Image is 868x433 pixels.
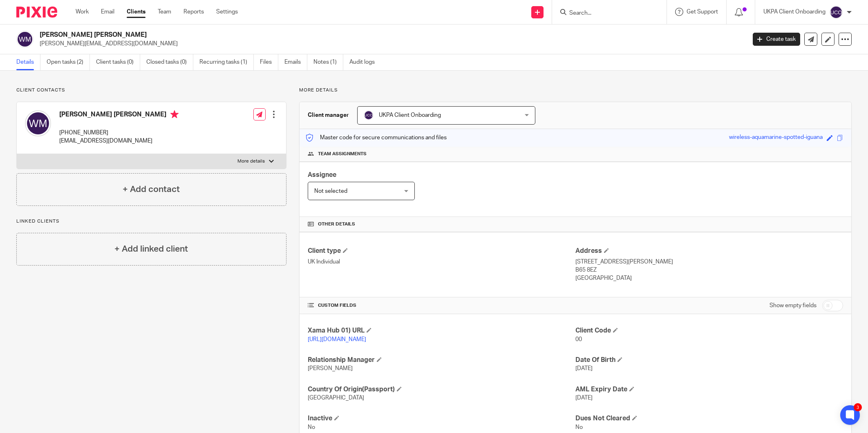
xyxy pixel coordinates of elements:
h4: Country Of Origin(Passport) [308,385,575,394]
span: UKPA Client Onboarding [379,112,441,118]
h4: Relationship Manager [308,356,575,364]
h4: Address [575,247,843,255]
p: Master code for secure communications and files [306,134,447,142]
div: 3 [854,403,862,411]
div: wireless-aquamarine-spotted-iguana [729,133,823,143]
a: Details [16,54,40,70]
p: B65 8EZ [575,266,843,274]
span: [DATE] [575,395,593,401]
a: Clients [127,8,145,16]
h4: Xama Hub 01) URL [308,326,575,335]
span: Other details [318,221,355,228]
span: Team assignments [318,151,367,157]
a: Create task [753,33,800,46]
p: [PHONE_NUMBER] [59,129,179,137]
h4: Client Code [575,326,843,335]
h3: Client manager [308,111,349,119]
img: svg%3E [364,110,374,120]
p: [STREET_ADDRESS][PERSON_NAME] [575,258,843,266]
a: Notes (1) [313,54,343,70]
p: UK Individual [308,258,575,266]
p: More details [299,87,852,94]
span: Assignee [308,172,336,178]
p: [EMAIL_ADDRESS][DOMAIN_NAME] [59,137,179,145]
span: [DATE] [575,366,593,371]
h4: CUSTOM FIELDS [308,302,575,309]
span: [GEOGRAPHIC_DATA] [308,395,364,401]
img: svg%3E [830,6,843,19]
p: Linked clients [16,218,286,225]
span: No [575,424,583,430]
p: UKPA Client Onboarding [763,8,825,16]
a: Settings [216,8,238,16]
h4: [PERSON_NAME] [PERSON_NAME] [59,110,179,121]
span: [PERSON_NAME] [308,366,353,371]
a: Recurring tasks (1) [199,54,254,70]
img: svg%3E [16,31,34,48]
a: Email [101,8,114,16]
a: Team [158,8,171,16]
span: No [308,424,315,430]
a: Files [260,54,278,70]
a: [URL][DOMAIN_NAME] [308,337,366,342]
p: [PERSON_NAME][EMAIL_ADDRESS][DOMAIN_NAME] [40,40,740,48]
input: Search [568,10,642,17]
a: Closed tasks (0) [146,54,193,70]
p: Client contacts [16,87,286,94]
h2: [PERSON_NAME] [PERSON_NAME] [40,31,600,39]
h4: AML Expiry Date [575,385,843,394]
h4: Inactive [308,414,575,423]
a: Work [76,8,89,16]
h4: Date Of Birth [575,356,843,364]
p: [GEOGRAPHIC_DATA] [575,274,843,282]
h4: + Add contact [123,183,180,196]
a: Open tasks (2) [47,54,90,70]
p: More details [237,158,265,165]
a: Client tasks (0) [96,54,140,70]
img: Pixie [16,7,57,18]
a: Emails [284,54,307,70]
a: Audit logs [349,54,381,70]
h4: + Add linked client [114,243,188,255]
span: Get Support [687,9,718,15]
h4: Client type [308,247,575,255]
span: Not selected [314,188,347,194]
a: Reports [183,8,204,16]
i: Primary [170,110,179,118]
h4: Dues Not Cleared [575,414,843,423]
img: svg%3E [25,110,51,136]
span: 00 [575,337,582,342]
label: Show empty fields [770,301,817,310]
